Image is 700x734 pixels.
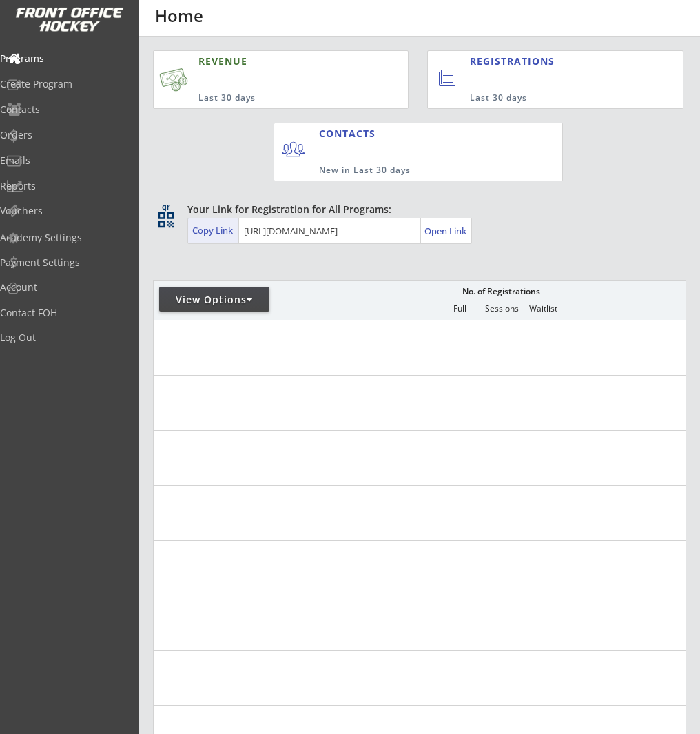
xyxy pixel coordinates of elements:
[439,304,480,314] div: Full
[522,304,564,314] div: Waitlist
[470,92,626,104] div: Last 30 days
[458,287,544,296] div: No. of Registrations
[192,224,236,236] div: Copy Link
[198,92,345,104] div: Last 30 days
[424,221,468,241] a: Open Link
[319,127,382,141] div: CONTACTS
[470,54,621,68] div: REGISTRATIONS
[159,293,269,307] div: View Options
[319,165,498,176] div: New in Last 30 days
[424,225,468,237] div: Open Link
[187,203,644,216] div: Your Link for Registration for All Programs:
[198,54,345,68] div: REVENUE
[481,304,522,314] div: Sessions
[157,203,174,212] div: qr
[156,210,176,230] button: qr_code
